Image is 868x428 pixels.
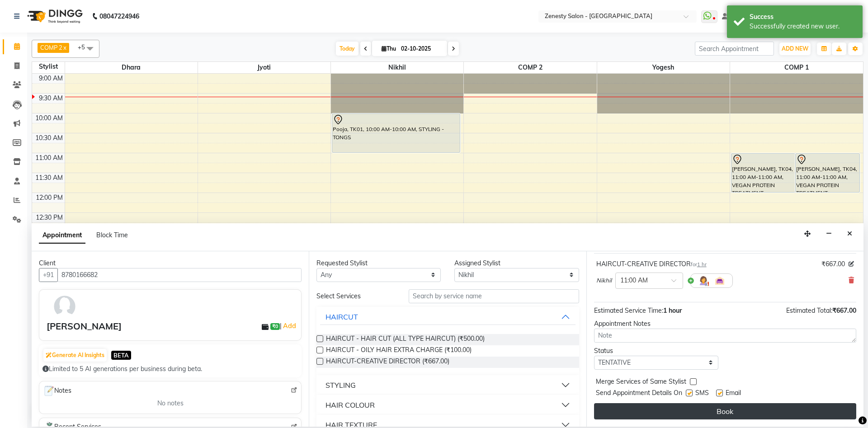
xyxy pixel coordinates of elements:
[39,268,58,282] button: +91
[99,4,139,29] b: 08047224946
[326,334,485,345] span: HAIRCUT - HAIR CUT (ALL TYPE HAIRCUT) (₹500.00)
[65,62,198,73] span: Dhara
[697,261,707,268] span: 1 hr
[691,261,707,268] small: for
[594,319,856,329] div: Appointment Notes
[596,388,682,400] span: Send Appointment Details On
[23,4,85,29] img: logo
[37,94,65,103] div: 9:30 AM
[750,12,856,22] div: Success
[730,62,863,73] span: COMP 1
[325,311,358,322] div: HAIRCUT
[594,403,856,419] button: Book
[34,193,65,202] div: 12:00 PM
[594,306,663,315] span: Estimated Service Time:
[320,377,575,393] button: STYLING
[320,397,575,413] button: HAIR COLOUR
[596,377,686,388] span: Merge Services of Same Stylist
[714,275,725,286] img: Interior.png
[750,22,856,31] div: Successfully created new user.
[320,309,575,325] button: HAIRCUT
[849,261,854,267] i: Edit price
[379,45,398,52] span: Thu
[47,320,122,333] div: [PERSON_NAME]
[326,345,472,357] span: HAIRCUT - OILY HAIR EXTRA CHARGE (₹100.00)
[464,62,596,73] span: COMP 2
[33,153,65,163] div: 11:00 AM
[57,268,302,282] input: Search by Name/Mobile/Email/Code
[33,113,65,123] div: 10:00 AM
[33,173,65,183] div: 11:30 AM
[316,259,441,268] div: Requested Stylist
[325,400,375,410] div: HAIR COLOUR
[310,292,401,301] div: Select Services
[52,293,78,320] img: avatar
[731,154,795,192] div: [PERSON_NAME], TK04, 11:00 AM-11:00 AM, VEGAN PROTEIN TREATMENT
[33,133,65,143] div: 10:30 AM
[332,114,460,152] div: Pooja, TK01, 10:00 AM-10:00 AM, STYLING - TONGS
[62,44,66,51] a: x
[695,42,774,56] input: Search Appointment
[282,320,297,331] a: Add
[280,320,297,331] span: |
[843,227,856,241] button: Close
[596,276,612,285] span: Nikhil
[454,259,579,268] div: Assigned Stylist
[663,306,682,315] span: 1 hour
[398,42,443,56] input: 2025-10-02
[157,399,184,408] span: No notes
[695,388,709,400] span: SMS
[32,62,65,71] div: Stylist
[42,364,298,374] div: Limited to 5 AI generations per business during beta.
[331,62,463,73] span: Nikhil
[34,213,65,222] div: 12:30 PM
[336,42,359,56] span: Today
[198,62,330,73] span: Jyoti
[597,62,730,73] span: Yogesh
[37,74,65,83] div: 9:00 AM
[594,346,718,356] div: Status
[832,306,856,315] span: ₹667.00
[325,380,356,390] div: STYLING
[40,44,62,51] span: COMP 2
[39,227,85,244] span: Appointment
[111,351,131,359] span: BETA
[786,306,832,315] span: Estimated Total:
[796,154,859,192] div: [PERSON_NAME], TK04, 11:00 AM-11:00 AM, VEGAN PROTEIN TREATMENT
[726,388,741,400] span: Email
[43,385,71,397] span: Notes
[78,43,92,51] span: +5
[779,42,811,55] button: ADD NEW
[698,275,709,286] img: Hairdresser.png
[821,259,845,269] span: ₹667.00
[326,357,449,368] span: HAIRCUT-CREATIVE DIRECTOR (₹667.00)
[43,349,107,362] button: Generate AI Insights
[270,323,280,330] span: ₹0
[782,45,808,52] span: ADD NEW
[409,289,579,303] input: Search by service name
[39,259,302,268] div: Client
[96,231,128,239] span: Block Time
[596,259,707,269] div: HAIRCUT-CREATIVE DIRECTOR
